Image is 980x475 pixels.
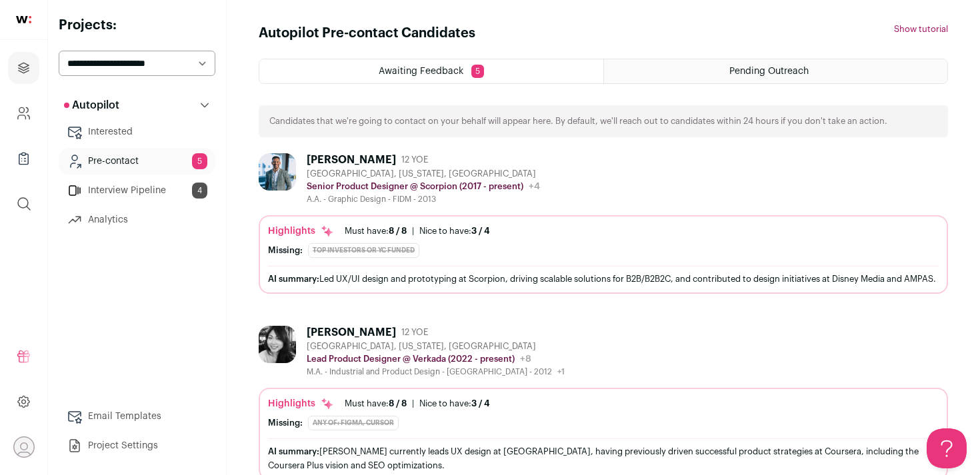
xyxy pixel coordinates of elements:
div: Candidates that we're going to contact on your behalf will appear here. By default, we'll reach o... [259,105,948,137]
p: Lead Product Designer @ Verkada (2022 - present) [307,354,515,364]
div: Must have: [345,226,407,237]
span: 4 [192,183,207,199]
a: Interested [59,119,215,145]
span: 12 YOE [401,327,428,338]
div: Missing: [268,418,303,428]
div: [PERSON_NAME] currently leads UX design at [GEOGRAPHIC_DATA], having previously driven successful... [268,444,939,472]
span: 8 / 8 [389,227,407,235]
h2: Projects: [59,16,215,35]
img: wellfound-shorthand-0d5821cbd27db2630d0214b213865d53afaa358527fdda9d0ea32b1df1b89c2c.svg [16,16,31,23]
span: AI summary: [268,447,319,456]
div: Led UX/UI design and prototyping at Scorpion, driving scalable solutions for B2B/B2B2C, and contr... [268,272,939,286]
img: 297e3936568c7fbcce6368f7f9937a7c37cd4c593cd23faf48af4e9fed9ebf3b [259,326,296,363]
span: +1 [557,368,565,376]
div: A.A. - Graphic Design - FIDM - 2013 [307,194,540,205]
button: Open dropdown [13,436,35,458]
div: Missing: [268,245,303,256]
a: [PERSON_NAME] 12 YOE [GEOGRAPHIC_DATA], [US_STATE], [GEOGRAPHIC_DATA] Senior Product Designer @ S... [259,153,948,294]
div: [PERSON_NAME] [307,153,396,167]
span: 12 YOE [401,155,428,165]
div: [PERSON_NAME] [307,326,396,339]
button: Show tutorial [894,24,948,35]
span: 8 / 8 [389,399,407,408]
a: Interview Pipeline4 [59,177,215,204]
div: [GEOGRAPHIC_DATA], [US_STATE], [GEOGRAPHIC_DATA] [307,169,540,179]
a: Projects [8,52,39,84]
span: 3 / 4 [471,227,490,235]
span: Awaiting Feedback [379,67,463,76]
div: [GEOGRAPHIC_DATA], [US_STATE], [GEOGRAPHIC_DATA] [307,341,565,352]
ul: | [345,226,490,237]
a: Analytics [59,207,215,233]
span: 5 [471,65,484,78]
ul: | [345,398,490,409]
div: M.A. - Industrial and Product Design - [GEOGRAPHIC_DATA] - 2012 [307,366,565,377]
a: Project Settings [59,432,215,459]
p: Senior Product Designer @ Scorpion (2017 - present) [307,181,523,192]
a: Company and ATS Settings [8,97,39,129]
span: +8 [520,354,531,364]
div: Top Investors or YC Funded [308,243,419,258]
a: Pre-contact5 [59,148,215,175]
button: Autopilot [59,92,215,119]
span: AI summary: [268,274,319,283]
div: Highlights [268,397,334,410]
span: 5 [192,153,207,169]
a: Email Templates [59,403,215,430]
div: Nice to have: [419,226,490,237]
h1: Autopilot Pre-contact Candidates [259,24,475,43]
p: Autopilot [64,97,119,113]
img: c1a5a95309c22d476c82d5a1c2e380c7d16ff5bb83b466ebf1c8e3bcfbb57c06.jpg [259,153,296,191]
a: Company Lists [8,143,39,175]
span: +4 [529,182,540,191]
div: Highlights [268,225,334,238]
div: Nice to have: [419,398,490,409]
div: Any of: Figma, Cursor [308,416,399,430]
span: 3 / 4 [471,399,490,408]
div: Must have: [345,398,407,409]
iframe: Help Scout Beacon - Open [927,428,967,468]
a: Pending Outreach [604,59,947,83]
span: Pending Outreach [729,67,809,76]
